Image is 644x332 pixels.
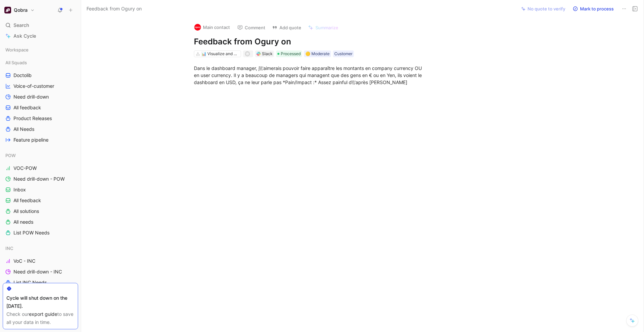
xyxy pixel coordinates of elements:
[13,115,52,122] span: Product Releases
[3,45,78,55] div: Workspace
[3,92,78,102] a: Need drill-down
[13,279,47,286] span: List INC Needs
[3,58,78,145] div: All SquadsDoctolibVoice-of-customerNeed drill-downAll feedbackProduct ReleasesAll NeedsFeature pi...
[3,195,78,206] a: All feedback
[269,23,304,32] button: Add quote
[13,32,36,40] span: Ask Cycle
[334,50,352,57] div: Customer
[191,22,233,32] button: logoMain contact
[13,186,26,193] span: Inbox
[13,94,49,100] span: Need drill-down
[3,31,78,41] a: Ask Cycle
[3,70,78,80] a: Doctolib
[194,65,427,86] div: Dans le dashboard manager, j\\'aimerais pouvoir faire apparaître les montants en company currency...
[3,243,78,253] div: INC
[3,58,78,68] div: All Squads
[3,174,78,184] a: Need drill-down - POW
[315,25,338,31] span: Summarize
[3,267,78,277] a: Need drill-down - INC
[281,50,301,57] span: Processed
[305,23,341,32] button: Summarize
[13,208,39,215] span: All solutions
[13,197,41,204] span: All feedback
[3,150,78,160] div: POW
[3,163,78,173] a: VOC-POW
[245,52,249,56] div: n
[3,278,78,288] a: List INC Needs
[276,50,302,57] div: Processed
[13,137,48,143] span: Feature pipeline
[13,258,35,264] span: VoC - INC
[13,21,29,29] span: Search
[3,217,78,227] a: All needs
[305,50,330,57] div: 🟡 Moderate
[13,104,41,111] span: All feedback
[194,24,201,31] img: logo
[6,294,74,310] div: Cycle will shut down on the [DATE].
[234,23,268,32] button: Comment
[13,72,32,79] span: Doctolib
[3,256,78,266] a: VoC - INC
[5,152,16,159] span: POW
[13,83,54,89] span: Voice-of-customer
[13,268,62,275] span: Need drill-down - INC
[14,7,28,13] h1: Qobra
[570,4,617,13] button: Mark to process
[3,81,78,91] a: Voice-of-customer
[5,46,29,53] span: Workspace
[3,5,36,15] button: QobraQobra
[3,103,78,113] a: All feedback
[13,219,33,225] span: All needs
[201,50,239,57] div: 📊 Visualize and monitor insights
[3,20,78,30] div: Search
[6,310,74,326] div: Check our to save all your data in time.
[13,126,34,133] span: All Needs
[3,243,78,331] div: INCVoC - INCNeed drill-down - INCList INC NeedsList INC SolutionsInboxAll feedbackAll needs
[13,165,37,172] span: VOC-POW
[4,7,11,13] img: Qobra
[5,59,27,66] span: All Squads
[87,5,142,13] span: Feedback from Ogury on
[3,124,78,134] a: All Needs
[262,50,273,57] div: Slack
[29,311,57,317] a: export guide
[3,228,78,238] a: List POW Needs
[13,176,65,182] span: Need drill-down - POW
[5,245,13,252] span: INC
[194,36,427,47] h1: Feedback from Ogury on
[518,4,568,13] button: No quote to verify
[3,206,78,216] a: All solutions
[3,150,78,238] div: POWVOC-POWNeed drill-down - POWInboxAll feedbackAll solutionsAll needsList POW Needs
[3,113,78,123] a: Product Releases
[13,229,49,236] span: List POW Needs
[3,185,78,195] a: Inbox
[3,135,78,145] a: Feature pipeline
